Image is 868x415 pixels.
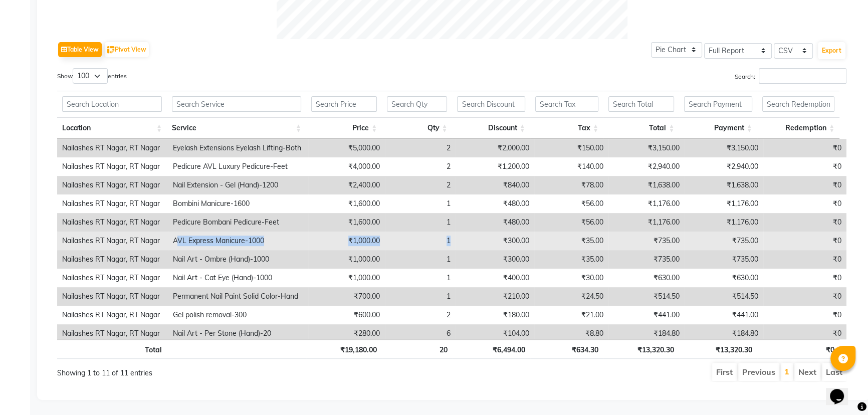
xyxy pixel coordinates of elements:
[763,213,846,232] td: ₹0
[73,68,108,84] select: Showentries
[757,117,840,139] th: Redemption: activate to sort column ascending
[457,96,525,112] input: Search Discount
[456,194,534,213] td: ₹480.00
[603,117,679,139] th: Total: activate to sort column ascending
[603,339,679,359] th: ₹13,320.30
[608,176,685,194] td: ₹1,638.00
[308,232,385,250] td: ₹1,000.00
[57,362,377,378] div: Showing 1 to 11 of 11 entries
[763,139,846,157] td: ₹0
[57,250,168,269] td: Nailashes RT Nagar, RT Nagar
[385,306,456,324] td: 2
[534,287,608,306] td: ₹24.50
[763,232,846,250] td: ₹0
[763,306,846,324] td: ₹0
[608,232,685,250] td: ₹735.00
[608,213,685,232] td: ₹1,176.00
[534,176,608,194] td: ₹78.00
[763,269,846,287] td: ₹0
[757,339,840,359] th: ₹0
[818,42,845,59] button: Export
[452,339,530,359] th: ₹6,494.00
[308,250,385,269] td: ₹1,000.00
[168,324,308,343] td: Nail Art - Per Stone (Hand)-20
[385,250,456,269] td: 1
[685,324,763,343] td: ₹184.80
[308,139,385,157] td: ₹5,000.00
[534,194,608,213] td: ₹56.00
[62,96,162,112] input: Search Location
[168,232,308,250] td: AVL Express Manicure-1000
[534,139,608,157] td: ₹150.00
[608,250,685,269] td: ₹735.00
[679,339,757,359] th: ₹13,320.30
[608,96,674,112] input: Search Total
[172,96,301,112] input: Search Service
[608,306,685,324] td: ₹441.00
[685,213,763,232] td: ₹1,176.00
[535,96,598,112] input: Search Tax
[530,117,603,139] th: Tax: activate to sort column ascending
[385,157,456,176] td: 2
[534,250,608,269] td: ₹35.00
[534,269,608,287] td: ₹30.00
[57,324,168,343] td: Nailashes RT Nagar, RT Nagar
[784,366,789,376] a: 1
[308,194,385,213] td: ₹1,600.00
[534,232,608,250] td: ₹35.00
[456,176,534,194] td: ₹840.00
[168,139,308,157] td: Eyelash Extensions Eyelash Lifting-Both
[456,157,534,176] td: ₹1,200.00
[530,339,603,359] th: ₹634.30
[308,213,385,232] td: ₹1,600.00
[608,287,685,306] td: ₹514.50
[534,306,608,324] td: ₹21.00
[308,269,385,287] td: ₹1,000.00
[57,157,168,176] td: Nailashes RT Nagar, RT Nagar
[685,306,763,324] td: ₹441.00
[107,46,115,54] img: pivot.png
[456,324,534,343] td: ₹104.00
[105,42,149,57] button: Pivot View
[57,306,168,324] td: Nailashes RT Nagar, RT Nagar
[763,250,846,269] td: ₹0
[685,287,763,306] td: ₹514.50
[308,306,385,324] td: ₹600.00
[385,232,456,250] td: 1
[763,287,846,306] td: ₹0
[385,269,456,287] td: 1
[168,213,308,232] td: Pedicure Bombani Pedicure-Feet
[57,339,167,359] th: Total
[57,194,168,213] td: Nailashes RT Nagar, RT Nagar
[456,232,534,250] td: ₹300.00
[735,68,846,84] label: Search:
[385,194,456,213] td: 1
[608,269,685,287] td: ₹630.00
[387,96,447,112] input: Search Qty
[57,232,168,250] td: Nailashes RT Nagar, RT Nagar
[308,176,385,194] td: ₹2,400.00
[168,269,308,287] td: Nail Art - Cat Eye (Hand)-1000
[382,339,452,359] th: 20
[763,157,846,176] td: ₹0
[759,68,846,84] input: Search:
[452,117,530,139] th: Discount: activate to sort column ascending
[608,157,685,176] td: ₹2,940.00
[57,213,168,232] td: Nailashes RT Nagar, RT Nagar
[456,213,534,232] td: ₹480.00
[456,139,534,157] td: ₹2,000.00
[57,287,168,306] td: Nailashes RT Nagar, RT Nagar
[679,117,757,139] th: Payment: activate to sort column ascending
[685,269,763,287] td: ₹630.00
[685,232,763,250] td: ₹735.00
[168,306,308,324] td: Gel polish removal-300
[168,287,308,306] td: Permanent Nail Paint Solid Color-Hand
[685,157,763,176] td: ₹2,940.00
[456,250,534,269] td: ₹300.00
[306,339,382,359] th: ₹19,180.00
[57,269,168,287] td: Nailashes RT Nagar, RT Nagar
[167,117,306,139] th: Service: activate to sort column ascending
[608,324,685,343] td: ₹184.80
[684,96,752,112] input: Search Payment
[763,324,846,343] td: ₹0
